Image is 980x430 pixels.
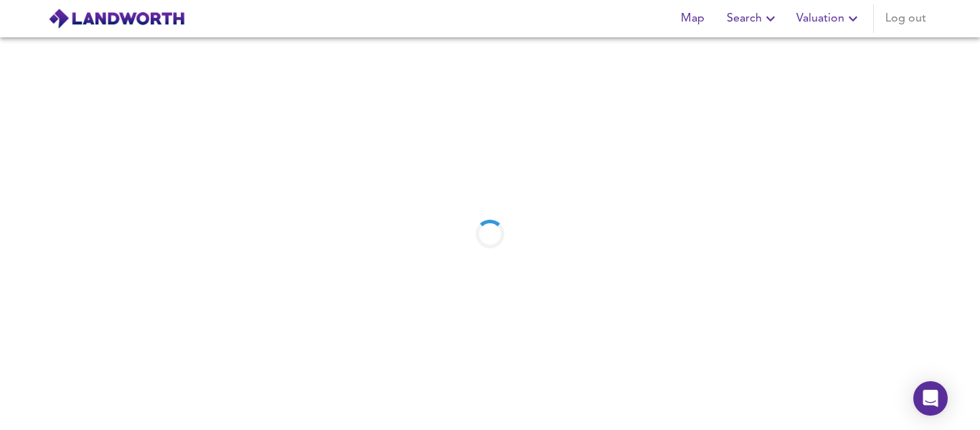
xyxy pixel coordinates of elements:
[791,4,867,33] button: Valuation
[727,9,779,29] span: Search
[880,4,932,33] button: Log out
[675,9,710,29] span: Map
[885,9,926,29] span: Log out
[913,381,948,416] div: Open Intercom Messenger
[48,8,185,29] img: logo
[796,9,862,29] span: Valuation
[721,4,785,33] button: Search
[669,4,715,33] button: Map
